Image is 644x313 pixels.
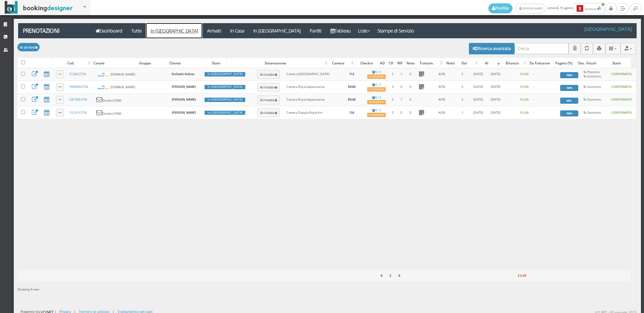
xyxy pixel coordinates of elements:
[172,85,196,89] b: [PERSON_NAME]
[445,58,457,68] div: Notti
[456,68,469,81] td: 5
[583,97,585,102] b: 1
[263,58,329,68] div: Sistemazione
[406,94,415,106] td: 0
[257,70,280,79] button: Arrivato
[367,83,386,92] a: 0 / 3Incompleto
[257,108,280,117] button: Arrivato
[326,23,355,38] a: Tableau
[520,110,529,115] b: € 0,00
[378,58,386,68] div: AD
[469,43,515,54] button: Ricerca avanzata
[356,58,378,68] div: Checkin
[257,83,280,92] button: Arrivato
[388,106,397,119] td: 2
[428,81,456,94] td: AIFB
[581,81,607,94] td: x Scontrino.
[388,94,397,106] td: 2
[577,5,583,12] b: 3
[388,81,397,94] td: 3
[560,98,578,104] div: 99%
[18,23,88,38] a: Prenotazioni
[406,81,415,94] td: 0
[367,70,386,79] a: 0 / 3Incompleto
[428,68,456,81] td: AIFB
[456,81,469,94] td: 5
[611,97,632,102] b: CONFERMATA
[373,23,419,38] a: Stampe di Servizio
[520,97,529,102] b: € 0,00
[488,3,605,14] span: venerdì, 15 agosto
[487,106,504,119] td: [DATE]
[381,273,382,278] b: 9
[611,85,632,89] b: CONFERMATA
[456,94,469,106] td: 2
[469,106,487,119] td: [DATE]
[249,23,305,38] a: In [GEOGRAPHIC_DATA]
[138,58,167,68] div: Gruppo
[515,43,569,54] input: Cerca
[284,68,338,81] td: Camera [GEOGRAPHIC_DATA]
[146,23,202,38] a: In [GEOGRAPHIC_DATA]
[611,110,632,115] b: CONFERMATA
[284,81,338,94] td: Camera Royal dependance
[205,111,245,115] div: In [GEOGRAPHIC_DATA]
[348,97,356,102] b: RD46
[172,72,195,76] b: Kolleshi Ardian
[487,81,504,94] td: [DATE]
[520,72,529,76] b: € 0,00
[389,273,391,278] b: 2
[405,58,417,68] div: Note
[5,1,73,14] img: BookingDesigner.com
[367,74,386,79] div: Incompleto
[69,110,87,115] a: 1ILOUY2756
[528,58,554,68] div: Da Fatturare
[583,85,585,89] b: 1
[367,113,386,117] div: Incompleto
[502,58,528,68] div: Bilancio
[172,97,196,102] b: [PERSON_NAME]
[531,94,558,106] td: -
[397,81,406,94] td: 0
[367,87,386,92] div: Incompleto
[367,100,386,104] div: Incompleto
[583,74,585,79] b: 1
[480,58,502,68] div: Al
[225,23,249,38] a: In Casa
[96,72,110,77] img: bianchihotels.svg
[367,95,386,104] a: 0 / 3Incompleto
[584,26,632,32] h4: [GEOGRAPHIC_DATA]
[69,85,88,89] a: YMSBN52756
[94,94,139,106] td: Diretto (CRM)
[168,58,206,68] div: Cliente
[621,43,636,54] button: Export
[355,23,373,38] a: Liste
[554,58,577,68] div: Pagato (%)
[398,273,400,278] b: 0
[487,94,504,106] td: [DATE]
[428,94,456,106] td: AIFB
[388,68,397,81] td: 2
[531,106,558,119] td: -
[94,106,139,119] td: Diretto (CRM)
[457,58,479,68] div: Dal
[406,106,415,119] td: 0
[488,3,513,13] a: Profilo
[205,85,245,89] div: In [GEOGRAPHIC_DATA]
[284,94,338,106] td: Camera Royal dependance
[531,68,558,81] td: -
[560,72,578,78] div: 100%
[206,58,227,68] div: Stato
[469,68,487,81] td: [DATE]
[69,97,87,102] a: GE75RE2756
[520,85,529,89] b: € 0,00
[531,81,558,94] td: -
[367,108,386,117] a: 0 / 2Incompleto
[257,96,280,104] button: Arrivato
[94,81,139,94] td: [DOMAIN_NAME]
[560,110,578,116] div: 100%
[91,23,127,38] a: Dashboard
[17,287,39,292] span: Showing 4 rows
[397,94,406,106] td: 1
[581,106,607,119] td: x Scontrino.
